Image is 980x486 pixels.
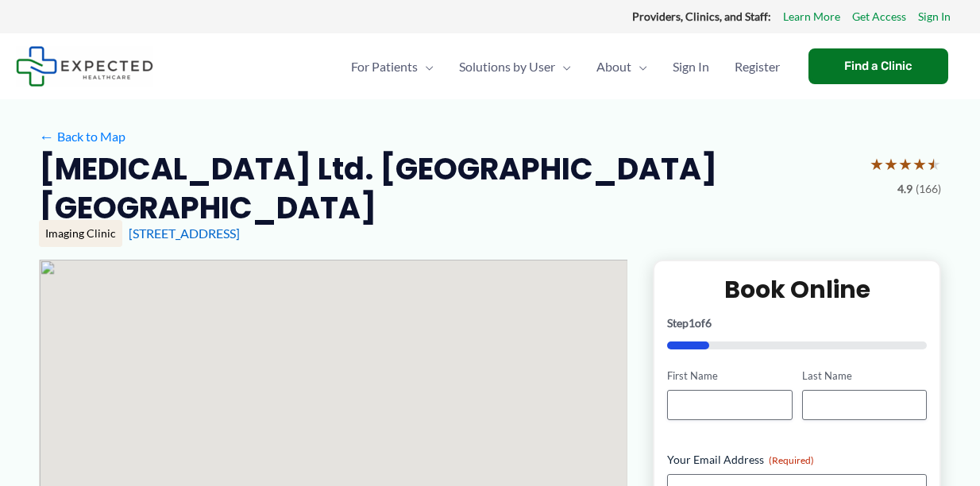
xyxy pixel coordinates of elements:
[418,39,434,94] span: Menu Toggle
[555,39,571,94] span: Menu Toggle
[808,48,948,84] a: Find a Clinic
[783,6,840,27] a: Learn More
[927,149,941,179] span: ★
[39,129,54,144] span: ←
[596,39,631,94] span: About
[667,318,927,329] p: Step of
[351,39,418,94] span: For Patients
[884,149,898,179] span: ★
[918,6,951,27] a: Sign In
[916,179,941,199] span: (166)
[667,452,927,468] label: Your Email Address
[689,316,695,330] span: 1
[631,39,647,94] span: Menu Toggle
[660,39,722,94] a: Sign In
[667,368,792,384] label: First Name
[870,149,884,179] span: ★
[338,39,446,94] a: For PatientsMenu Toggle
[769,454,814,466] span: (Required)
[584,39,660,94] a: AboutMenu Toggle
[39,220,122,247] div: Imaging Clinic
[39,125,125,148] a: ←Back to Map
[338,39,793,94] nav: Primary Site Navigation
[802,368,927,384] label: Last Name
[735,39,780,94] span: Register
[129,226,240,241] a: [STREET_ADDRESS]
[16,46,153,87] img: Expected Healthcare Logo - side, dark font, small
[852,6,906,27] a: Get Access
[673,39,709,94] span: Sign In
[446,39,584,94] a: Solutions by UserMenu Toggle
[912,149,927,179] span: ★
[722,39,793,94] a: Register
[39,149,857,228] h2: [MEDICAL_DATA] Ltd. [GEOGRAPHIC_DATA] [GEOGRAPHIC_DATA]
[667,274,927,305] h2: Book Online
[705,316,712,330] span: 6
[632,10,771,23] strong: Providers, Clinics, and Staff:
[459,39,555,94] span: Solutions by User
[898,149,912,179] span: ★
[897,179,912,199] span: 4.9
